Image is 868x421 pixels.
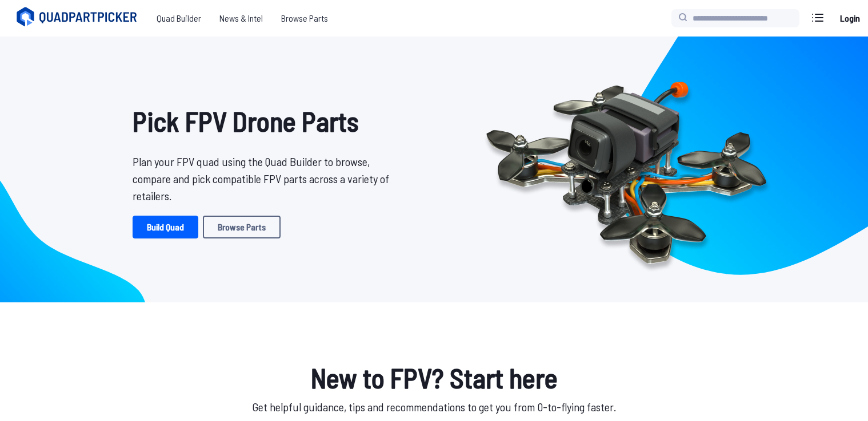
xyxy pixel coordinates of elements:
a: Browse Parts [203,216,281,238]
h1: New to FPV? Start here [123,357,745,398]
a: Quad Builder [147,7,210,30]
a: Login [836,7,863,30]
a: News & Intel [210,7,272,30]
p: Plan your FPV quad using the Quad Builder to browse, compare and pick compatible FPV parts across... [133,153,398,204]
a: Build Quad [133,216,198,238]
p: Get helpful guidance, tips and recommendations to get you from 0-to-flying faster. [123,398,745,415]
h1: Pick FPV Drone Parts [133,100,398,141]
img: Quadcopter [462,55,791,284]
a: Browse Parts [272,7,337,30]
